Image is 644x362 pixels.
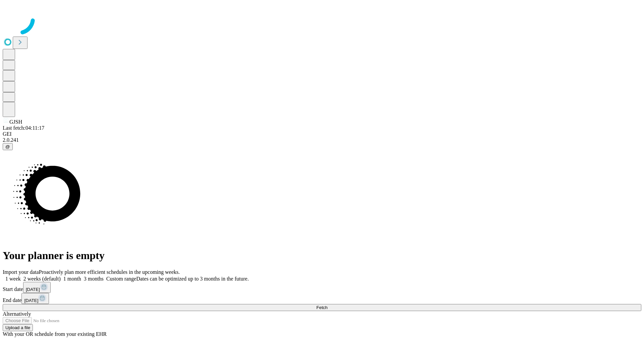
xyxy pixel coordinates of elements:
[136,276,249,282] span: Dates can be optimized up to 3 months in the future.
[3,249,641,262] h1: Your planner is empty
[3,137,641,143] div: 2.0.241
[24,298,38,303] span: [DATE]
[21,293,49,304] button: [DATE]
[3,131,641,137] div: GEI
[63,276,81,282] span: 1 month
[3,331,107,337] span: With your OR schedule from your existing EHR
[316,305,327,310] span: Fetch
[106,276,136,282] span: Custom range
[23,276,61,282] span: 2 weeks (default)
[3,143,13,150] button: @
[26,287,40,292] span: [DATE]
[3,269,39,275] span: Import your data
[5,276,21,282] span: 1 week
[3,293,641,304] div: End date
[3,282,641,293] div: Start date
[39,269,180,275] span: Proactively plan more efficient schedules in the upcoming weeks.
[9,119,22,125] span: GJSH
[3,125,44,131] span: Last fetch: 04:11:17
[23,282,51,293] button: [DATE]
[3,324,33,331] button: Upload a file
[5,144,10,149] span: @
[3,304,641,311] button: Fetch
[3,311,31,317] span: Alternatively
[84,276,104,282] span: 3 months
